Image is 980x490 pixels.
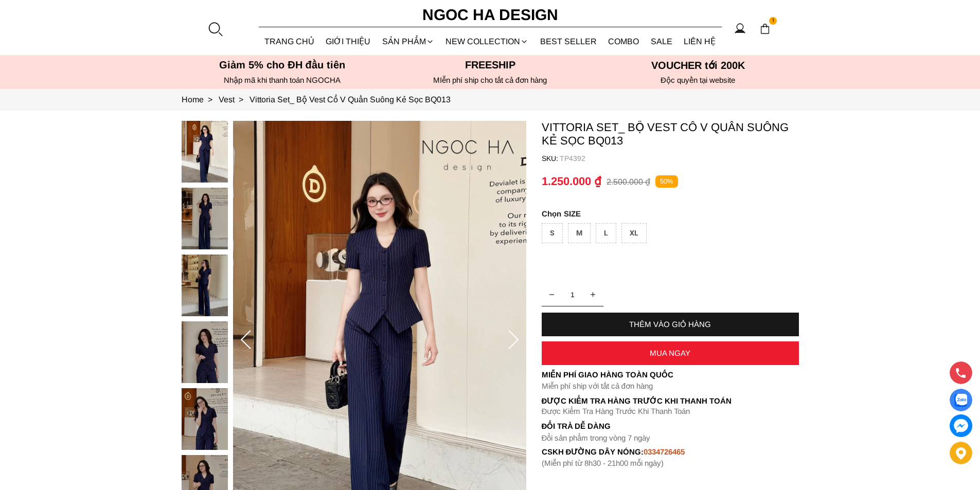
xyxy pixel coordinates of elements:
[602,28,645,55] a: Combo
[769,17,777,25] span: 1
[568,223,591,243] div: M
[534,28,603,55] a: BEST SELLER
[645,28,679,55] a: SALE
[542,447,644,456] font: cskh đường dây nóng:
[542,154,560,162] h6: SKU:
[542,433,651,442] font: Đổi sản phẩm trong vòng 7 ngày
[655,175,678,188] p: 50%
[542,422,799,430] h6: Đổi trả dễ dàng
[542,320,799,329] div: THÊM VÀO GIỎ HÀNG
[219,95,250,104] a: Link to Vest
[542,209,799,218] p: SIZE
[182,188,228,249] img: Vittoria Set_ Bộ Vest Cổ V Quần Suông Kẻ Sọc BQ013_mini_1
[542,370,673,379] font: Miễn phí giao hàng toàn quốc
[597,59,799,71] h5: VOUCHER tới 200K
[542,223,563,243] div: S
[235,95,247,104] span: >
[542,349,799,357] div: MUA NGAY
[389,76,591,85] h6: MIễn phí ship cho tất cả đơn hàng
[542,407,799,416] p: Được Kiểm Tra Hàng Trước Khi Thanh Toán
[182,255,228,316] img: Vittoria Set_ Bộ Vest Cổ V Quần Suông Kẻ Sọc BQ013_mini_2
[224,76,341,84] font: Nhập mã khi thanh toán NGOCHA
[320,28,377,55] a: GIỚI THIỆU
[759,23,771,34] img: img-CART-ICON-ksit0nf1
[182,95,219,104] a: Link to Home
[182,321,228,383] img: Vittoria Set_ Bộ Vest Cổ V Quần Suông Kẻ Sọc BQ013_mini_3
[377,28,440,55] div: SẢN PHẨM
[596,223,616,243] div: L
[250,95,451,104] a: Link to Vittoria Set_ Bộ Vest Cổ V Quần Suông Kẻ Sọc BQ013
[542,382,653,390] font: Miễn phí ship với tất cả đơn hàng
[621,223,647,243] div: XL
[644,447,685,456] font: 0334726465
[413,3,567,27] a: Ngoc Ha Design
[182,121,228,183] img: Vittoria Set_ Bộ Vest Cổ V Quần Suông Kẻ Sọc BQ013_mini_0
[678,28,722,55] a: LIÊN HỆ
[465,59,515,70] font: Freeship
[542,396,799,406] p: Được Kiểm Tra Hàng Trước Khi Thanh Toán
[607,177,650,187] p: 2.500.000 ₫
[259,28,320,55] a: TRANG CHỦ
[182,388,228,450] img: Vittoria Set_ Bộ Vest Cổ V Quần Suông Kẻ Sọc BQ013_mini_4
[950,414,972,437] a: messenger
[542,284,603,305] input: Quantity input
[954,394,967,407] img: Display image
[219,59,345,70] font: Giảm 5% cho ĐH đầu tiên
[560,154,799,162] p: TP4392
[542,459,664,467] font: (Miễn phí từ 8h30 - 21h00 mỗi ngày)
[597,76,799,85] h6: Độc quyền tại website
[542,175,601,188] p: 1.250.000 ₫
[950,389,972,411] a: Display image
[542,121,799,148] p: Vittoria Set_ Bộ Vest Cổ V Quần Suông Kẻ Sọc BQ013
[204,95,217,104] span: >
[440,28,534,55] a: NEW COLLECTION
